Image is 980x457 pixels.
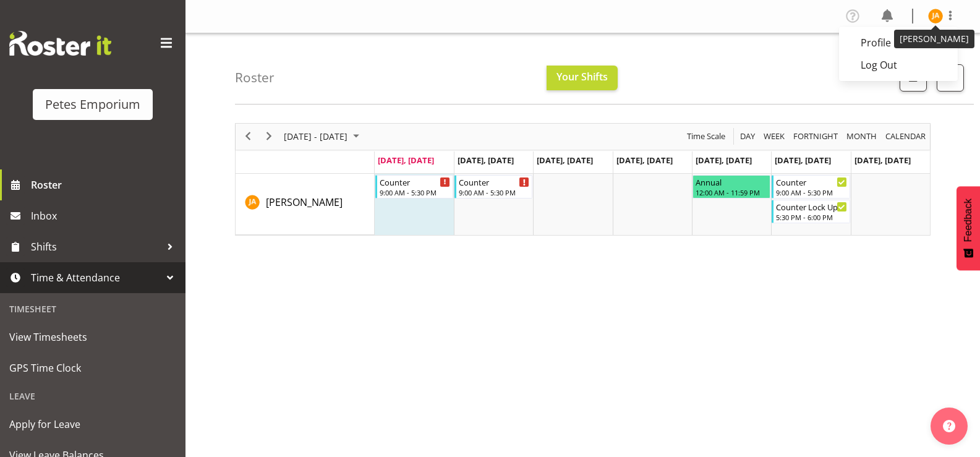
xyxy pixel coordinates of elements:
span: Day [739,129,756,144]
span: Roster [31,176,179,194]
span: [DATE], [DATE] [616,155,673,166]
button: Your Shifts [547,66,618,90]
img: Rosterit website logo [9,31,111,56]
button: Month [884,129,928,144]
span: [DATE], [DATE] [775,155,831,166]
span: Time & Attendance [31,268,161,287]
span: Month [845,129,878,144]
button: Timeline Week [762,129,787,144]
span: Your Shifts [556,70,608,83]
div: Sep 29 - Oct 05, 2025 [279,124,367,150]
div: Leave [3,383,182,409]
img: help-xxl-2.png [943,420,955,432]
span: GPS Time Clock [9,359,176,377]
a: Log Out [839,54,958,76]
span: [DATE], [DATE] [537,155,593,166]
span: [DATE], [DATE] [854,155,911,166]
span: Week [762,129,786,144]
a: GPS Time Clock [3,352,182,383]
div: Timeline Week of September 29, 2025 [235,123,931,236]
span: [DATE], [DATE] [458,155,514,166]
span: [DATE] - [DATE] [283,129,349,144]
button: Fortnight [791,129,840,144]
span: [DATE], [DATE] [378,155,434,166]
h4: Roster [235,70,275,85]
span: Feedback [963,199,974,242]
div: previous period [237,124,258,150]
div: Counter Lock Up [776,200,846,213]
div: Jeseryl Armstrong"s event - Counter Begin From Monday, September 29, 2025 at 9:00:00 AM GMT+13:00... [375,175,453,199]
a: View Timesheets [3,322,182,352]
div: 5:30 PM - 6:00 PM [776,212,846,222]
div: Counter [776,176,846,188]
div: 9:00 AM - 5:30 PM [776,187,846,197]
span: Inbox [31,207,179,225]
img: jeseryl-armstrong10788.jpg [928,9,943,23]
a: Apply for Leave [3,409,182,440]
div: Jeseryl Armstrong"s event - Counter Begin From Saturday, October 4, 2025 at 9:00:00 AM GMT+13:00 ... [772,175,850,199]
div: 12:00 AM - 11:59 PM [696,187,767,197]
div: next period [258,124,279,150]
a: [PERSON_NAME] [266,195,343,210]
button: Time Scale [685,129,728,144]
button: September 2025 [282,129,365,144]
span: Shifts [31,237,161,256]
button: Next [261,129,278,144]
div: Petes Emporium [45,95,140,114]
span: View Timesheets [9,328,176,346]
div: Counter [380,176,450,188]
div: Counter [459,176,529,188]
button: Timeline Day [738,129,757,144]
div: Jeseryl Armstrong"s event - Counter Lock Up Begin From Saturday, October 4, 2025 at 5:30:00 PM GM... [772,200,850,223]
a: Profile [839,32,958,54]
div: 9:00 AM - 5:30 PM [459,187,529,197]
span: [DATE], [DATE] [696,155,752,166]
div: Jeseryl Armstrong"s event - Counter Begin From Tuesday, September 30, 2025 at 9:00:00 AM GMT+13:0... [454,175,532,199]
span: calendar [884,129,927,144]
div: Jeseryl Armstrong"s event - Annual Begin From Friday, October 3, 2025 at 12:00:00 AM GMT+13:00 En... [692,175,770,199]
div: 9:00 AM - 5:30 PM [380,187,450,197]
span: Time Scale [686,129,726,144]
div: Timesheet [3,296,182,322]
button: Timeline Month [845,129,879,144]
td: Jeseryl Armstrong resource [236,174,375,235]
span: Apply for Leave [9,415,176,434]
div: Annual [696,176,767,188]
span: Fortnight [792,129,839,144]
button: Previous [240,129,257,144]
button: Feedback - Show survey [957,186,980,270]
span: [PERSON_NAME] [266,195,343,209]
table: Timeline Week of September 29, 2025 [375,174,930,235]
